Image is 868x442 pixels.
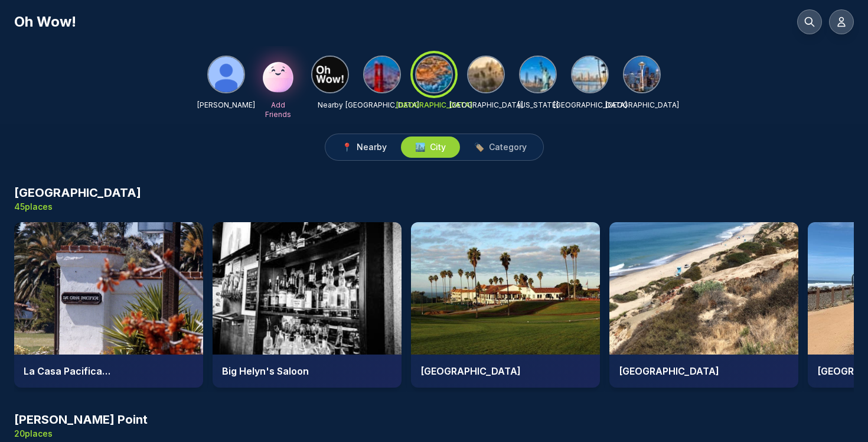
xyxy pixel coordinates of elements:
[364,57,400,92] img: San Francisco
[14,428,148,440] p: 20 places
[312,57,348,92] img: Nearby
[14,411,148,428] h3: [PERSON_NAME] Point
[345,100,419,110] p: [GEOGRAPHIC_DATA]
[411,222,600,355] img: San Clemente Municipal Golf Course
[318,100,343,110] p: Nearby
[553,100,627,110] p: [GEOGRAPHIC_DATA]
[415,141,425,153] span: 🏙️
[197,100,255,110] p: [PERSON_NAME]
[14,201,141,213] p: 45 places
[420,364,590,378] h4: [GEOGRAPHIC_DATA]
[222,364,392,378] h4: Big Helyn's Saloon
[624,57,660,92] img: Seattle
[449,100,523,110] p: [GEOGRAPHIC_DATA]
[605,100,679,110] p: [GEOGRAPHIC_DATA]
[460,136,541,158] button: 🏷️Category
[489,141,527,153] span: Category
[468,57,504,92] img: Los Angeles
[572,57,608,92] img: San Diego
[609,222,798,355] img: San Clemente State Beach
[328,136,401,158] button: 📍Nearby
[401,136,460,158] button: 🏙️City
[14,12,76,31] h1: Oh Wow!
[14,222,203,355] img: La Casa Pacifica (Western White House)
[357,141,387,153] span: Nearby
[24,364,194,378] h4: La Casa Pacifica ([GEOGRAPHIC_DATA])
[474,141,484,153] span: 🏷️
[14,184,141,201] h3: [GEOGRAPHIC_DATA]
[619,364,789,378] h4: [GEOGRAPHIC_DATA]
[259,56,297,93] img: Add Friends
[259,100,297,119] p: Add Friends
[396,100,472,110] p: [GEOGRAPHIC_DATA]
[520,57,556,92] img: New York
[342,141,352,153] span: 📍
[213,222,402,355] img: Big Helyn's Saloon
[208,57,244,92] img: Matthew Miller
[430,141,446,153] span: City
[518,100,559,110] p: [US_STATE]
